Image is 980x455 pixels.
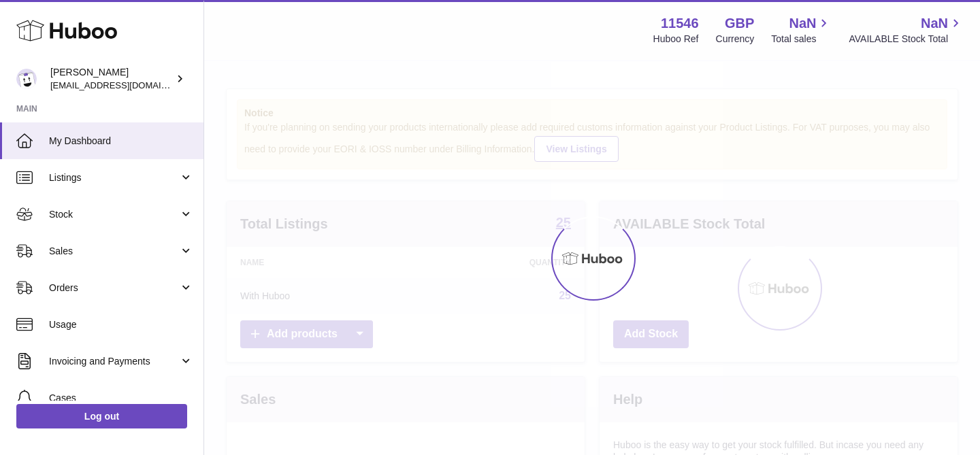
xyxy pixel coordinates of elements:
div: Currency [716,33,755,46]
span: Orders [49,282,179,294]
a: NaN AVAILABLE Stock Total [849,14,964,46]
span: NaN [789,14,816,33]
span: My Dashboard [49,135,193,148]
span: Invoicing and Payments [49,355,179,368]
span: Total sales [771,33,832,46]
div: [PERSON_NAME] [50,66,173,92]
span: NaN [921,14,948,33]
div: Huboo Ref [653,33,699,46]
span: Stock [49,208,179,221]
img: Info@stpalo.com [16,69,37,89]
a: Log out [16,404,187,428]
span: Listings [49,171,179,184]
span: Usage [49,318,193,331]
span: AVAILABLE Stock Total [849,33,964,46]
a: NaN Total sales [771,14,832,46]
span: Sales [49,245,179,258]
strong: GBP [725,14,754,33]
strong: 11546 [661,14,699,33]
span: Cases [49,392,193,405]
span: [EMAIL_ADDRESS][DOMAIN_NAME] [50,80,200,90]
